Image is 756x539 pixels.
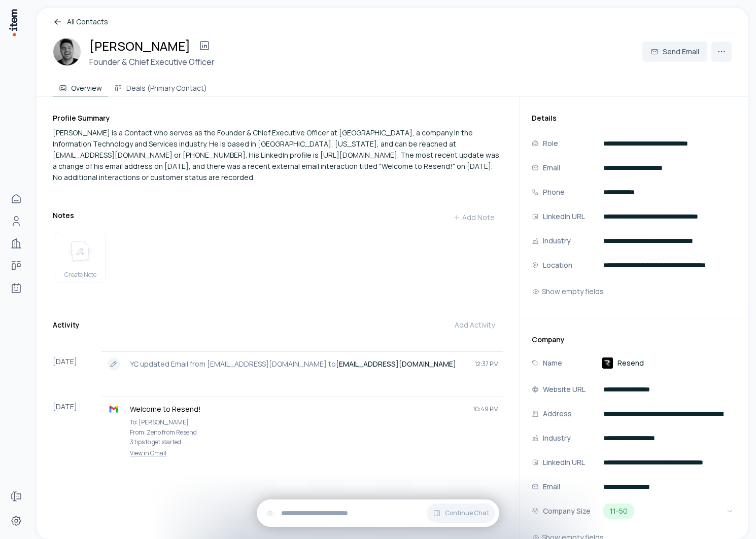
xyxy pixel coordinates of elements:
[130,359,467,369] p: YC updated Email from [EMAIL_ADDRESS][DOMAIN_NAME] to
[6,256,26,276] a: deals
[64,271,96,279] span: Create Note
[6,189,26,209] a: Home
[53,127,503,183] div: [PERSON_NAME] is a Contact who serves as the Founder & Chief Executive Officer at [GEOGRAPHIC_DAT...
[257,499,499,527] div: Continue Chat
[473,405,499,413] span: 10:49 PM
[89,56,215,68] h3: Founder & Chief Executive Officer
[6,486,26,507] a: Forms
[543,384,586,395] p: Website URL
[106,449,499,457] a: View in Gmail
[89,38,190,54] h2: [PERSON_NAME]
[53,38,81,66] img: Zeno Rocha
[532,335,736,345] h3: Company
[108,76,213,96] button: Deals (Primary Contact)
[445,207,503,228] button: Add Note
[543,357,562,369] p: Name
[475,360,499,368] span: 12:37 PM
[543,408,572,419] p: Address
[55,232,106,282] button: create noteCreate Note
[543,187,565,198] p: Phone
[543,481,560,492] p: Email
[711,42,732,62] button: More actions
[601,357,613,369] img: Resend
[53,113,503,123] h3: Profile Summary
[53,210,74,221] h3: Notes
[532,113,736,123] h3: Details
[601,357,644,369] a: Resend
[453,212,495,223] div: Add Note
[427,504,495,523] button: Continue Chat
[446,315,503,335] button: Add Activity
[6,233,26,254] a: Companies
[445,509,489,517] span: Continue Chat
[532,281,604,302] button: Show empty fields
[53,351,101,376] div: [DATE]
[6,511,26,531] a: Settings
[53,76,108,96] button: Overview
[543,162,560,173] p: Email
[543,235,571,246] p: Industry
[543,211,585,222] p: LinkedIn URL
[6,211,26,231] a: Contacts
[642,42,707,62] button: Send Email
[130,417,499,447] p: To: [PERSON_NAME] From: Zeno from Resend 3 tips to get started ‌​‍‎‏﻿ ‌​‍‎‏﻿ ‌​‍‎‏﻿ ‌​‍‎‏﻿ ‌​‍‎‏﻿...
[543,260,572,271] p: Location
[53,397,101,461] div: [DATE]
[617,358,644,368] span: Resend
[543,457,585,468] p: LinkedIn URL
[68,240,92,263] img: create note
[109,404,119,414] img: gmail logo
[53,320,80,330] h3: Activity
[543,138,558,149] p: Role
[336,359,456,369] strong: [EMAIL_ADDRESS][DOMAIN_NAME]
[6,278,26,298] a: Agents
[53,16,732,27] a: All Contacts
[130,404,465,414] p: Welcome to Resend!
[663,47,699,57] span: Send Email
[543,506,591,517] p: Company Size
[8,8,18,37] img: Item Brain Logo
[543,433,571,444] p: Industry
